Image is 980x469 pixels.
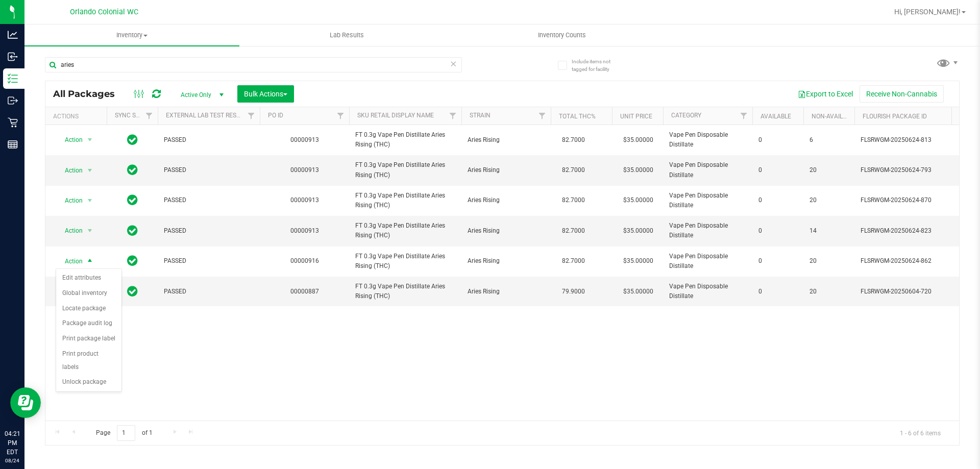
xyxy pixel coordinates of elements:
span: 82.7000 [557,163,590,178]
span: PASSED [164,226,254,236]
li: Global inventory [56,286,121,301]
a: Category [671,112,701,119]
a: Sync Status [115,112,154,119]
span: Vape Pen Disposable Distillate [669,191,746,210]
span: 0 [758,226,797,236]
span: Aries Rising [468,165,545,175]
span: 6 [810,135,848,145]
span: Action [56,254,83,268]
span: 0 [758,195,797,205]
span: Inventory Counts [524,31,600,40]
a: 00000913 [290,227,319,234]
span: FLSRWGM-20250624-862 [861,256,961,266]
span: $35.00000 [618,284,658,299]
li: Edit attributes [56,270,121,286]
span: $35.00000 [618,133,658,147]
span: Include items not tagged for facility [572,58,623,73]
span: $35.00000 [618,224,658,238]
li: Unlock package [56,375,121,390]
a: 00000916 [290,257,319,264]
a: 00000887 [290,288,319,295]
span: FT 0.3g Vape Pen Distillate Aries Rising (THC) [355,160,455,180]
span: FT 0.3g Vape Pen Distillate Aries Rising (THC) [355,282,455,301]
span: In Sync [127,254,138,268]
span: Vape Pen Disposable Distillate [669,282,746,301]
span: PASSED [164,135,254,145]
inline-svg: Outbound [8,95,18,106]
a: SKU Retail Display Name [357,112,434,119]
p: 08/24 [5,457,20,464]
span: Orlando Colonial WC [70,8,138,16]
span: Bulk Actions [244,90,287,98]
inline-svg: Analytics [8,30,18,40]
span: Action [56,224,83,238]
iframe: Resource center [10,387,41,418]
span: 82.7000 [557,193,590,208]
span: Action [56,193,83,208]
a: Filter [445,107,461,125]
span: FLSRWGM-20250604-720 [861,287,961,297]
span: select [84,163,96,178]
a: PO ID [268,112,283,119]
a: Filter [534,107,551,125]
span: Aries Rising [468,195,545,205]
span: 20 [810,287,848,297]
span: In Sync [127,284,138,299]
li: Print product labels [56,347,121,375]
a: External Lab Test Result [166,112,246,119]
span: $35.00000 [618,254,658,268]
span: Action [56,163,83,178]
span: Clear [450,57,457,70]
a: Inventory [24,24,239,46]
inline-svg: Inventory [8,73,18,84]
span: PASSED [164,287,254,297]
span: 0 [758,256,797,266]
span: FLSRWGM-20250624-813 [861,135,961,145]
span: Action [56,133,83,147]
p: 04:21 PM EDT [5,429,20,457]
span: In Sync [127,193,138,207]
span: 20 [810,195,848,205]
span: select [84,133,96,147]
span: 0 [758,135,797,145]
span: select [84,193,96,208]
span: PASSED [164,256,254,266]
span: FLSRWGM-20250624-793 [861,165,961,175]
span: In Sync [127,133,138,147]
a: Non-Available [812,113,857,120]
a: Inventory Counts [454,24,669,46]
a: Filter [332,107,349,125]
span: Vape Pen Disposable Distillate [669,252,746,271]
span: Vape Pen Disposable Distillate [669,160,746,180]
input: Search Package ID, Item Name, SKU, Lot or Part Number... [45,57,462,72]
span: FLSRWGM-20250624-870 [861,195,961,205]
span: $35.00000 [618,193,658,208]
span: FLSRWGM-20250624-823 [861,226,961,236]
div: Actions [53,113,103,120]
a: Filter [141,107,158,125]
span: Aries Rising [468,287,545,297]
inline-svg: Inbound [8,52,18,62]
span: 14 [810,226,848,236]
span: Lab Results [316,31,378,40]
span: Inventory [24,31,239,40]
li: Package audit log [56,316,121,331]
span: 82.7000 [557,254,590,268]
span: Aries Rising [468,226,545,236]
span: 82.7000 [557,224,590,238]
span: Vape Pen Disposable Distillate [669,130,746,150]
span: In Sync [127,224,138,238]
span: FT 0.3g Vape Pen Distillate Aries Rising (THC) [355,221,455,240]
span: 82.7000 [557,133,590,147]
a: Filter [243,107,260,125]
a: Total THC% [559,113,596,120]
span: FT 0.3g Vape Pen Distillate Aries Rising (THC) [355,130,455,150]
a: Flourish Package ID [863,113,927,120]
span: Hi, [PERSON_NAME]! [894,8,961,16]
span: 1 - 6 of 6 items [892,425,949,440]
span: Aries Rising [468,256,545,266]
span: PASSED [164,195,254,205]
span: Vape Pen Disposable Distillate [669,221,746,240]
span: Aries Rising [468,135,545,145]
span: FT 0.3g Vape Pen Distillate Aries Rising (THC) [355,252,455,271]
